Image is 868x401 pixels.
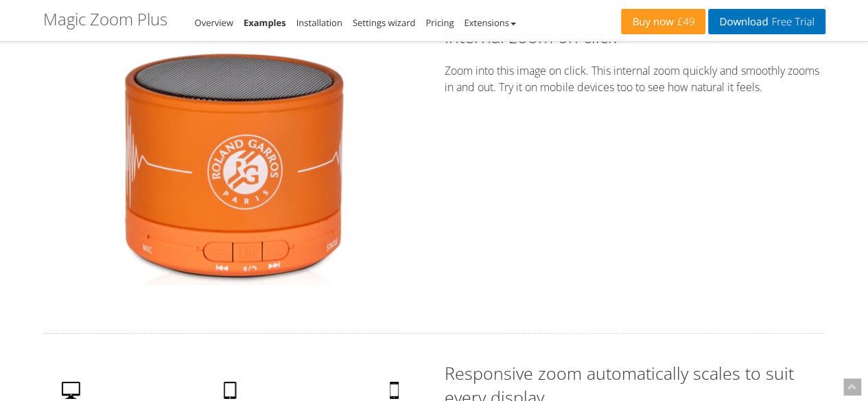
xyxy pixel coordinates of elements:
[768,16,814,27] span: Free Trial
[195,16,233,29] a: Overview
[353,16,416,29] a: Settings wizard
[425,16,454,29] a: Pricing
[674,16,695,27] span: £49
[708,9,825,34] a: DownloadFree Trial
[445,62,825,95] p: Zoom into this image on click. This internal zoom quickly and smoothly zooms in and out. Try it o...
[244,16,286,29] a: Examples
[621,9,705,34] a: Buy now£49
[296,16,342,29] a: Installation
[464,16,515,29] a: Extensions
[43,10,167,28] h1: Magic Zoom Plus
